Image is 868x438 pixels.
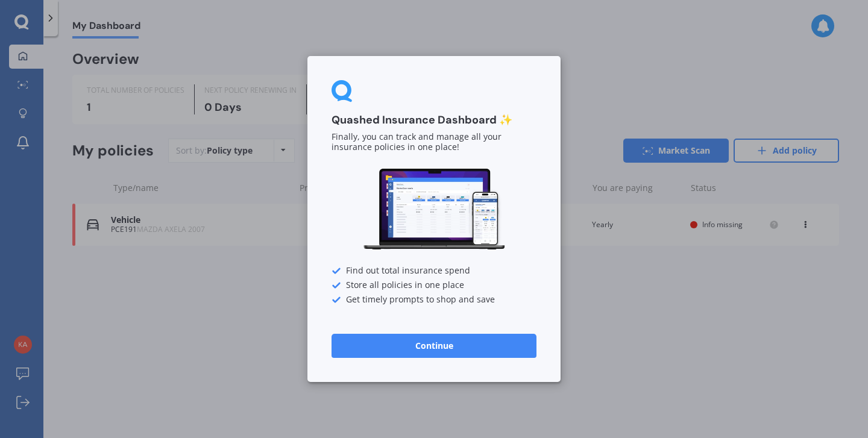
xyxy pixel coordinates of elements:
[332,266,536,276] div: Find out total insurance spend
[332,133,536,153] p: Finally, you can track and manage all your insurance policies in one place!
[362,167,506,252] img: Dashboard
[332,113,536,127] h3: Quashed Insurance Dashboard ✨
[332,295,536,305] div: Get timely prompts to shop and save
[332,281,536,290] div: Store all policies in one place
[332,334,536,358] button: Continue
